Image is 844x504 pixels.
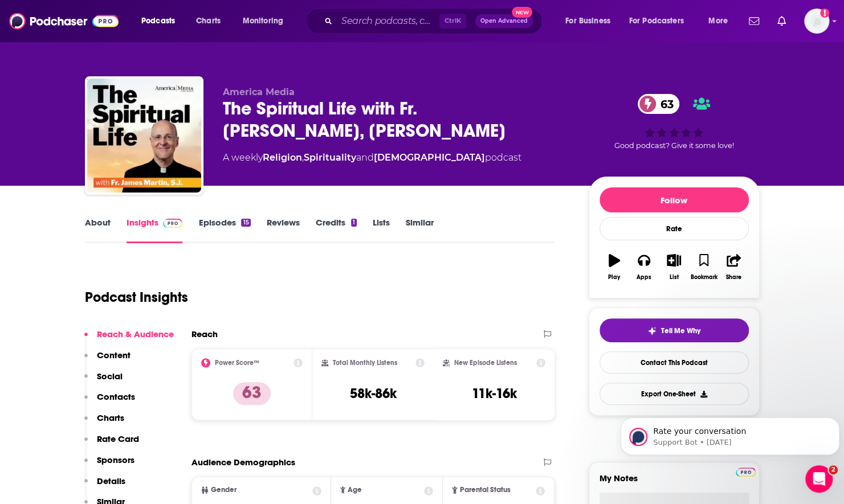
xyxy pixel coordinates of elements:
[97,391,135,402] p: Contacts
[638,94,679,114] a: 63
[84,454,134,476] button: Sponsors
[406,217,434,243] a: Similar
[820,9,829,18] svg: Add a profile image
[302,152,304,163] span: ,
[708,13,728,29] span: More
[243,13,283,29] span: Monitoring
[233,382,271,405] p: 63
[189,12,227,30] a: Charts
[133,12,190,30] button: open menu
[614,141,734,150] span: Good podcast? Give it some love!
[805,465,833,493] iframe: Intercom live chat
[439,14,466,28] span: Ctrl K
[191,457,295,468] h2: Audience Demographics
[198,217,250,243] a: Episodes15
[689,247,719,288] button: Bookmark
[304,152,356,163] a: Spirituality
[460,486,511,494] span: Parental Status
[475,14,533,28] button: Open AdvancedNew
[690,274,717,281] div: Bookmark
[356,152,374,163] span: and
[600,187,749,212] button: Follow
[349,385,396,402] h3: 58k-86k
[804,9,829,34] span: Logged in as nwierenga
[97,371,123,382] p: Social
[744,11,764,31] a: Show notifications dropdown
[565,13,610,29] span: For Business
[163,219,183,228] img: Podchaser Pro
[84,391,135,412] button: Contacts
[241,219,250,227] div: 15
[351,219,357,227] div: 1
[726,274,741,281] div: Share
[512,7,532,18] span: New
[600,217,749,240] div: Rate
[84,350,131,371] button: Content
[223,87,295,97] span: America Media
[87,79,201,192] img: The Spiritual Life with Fr. James Martin, S.J.
[84,371,123,392] button: Social
[85,289,188,306] h1: Podcast Insights
[600,351,749,374] a: Contact This Podcast
[649,94,679,114] span: 63
[719,247,748,288] button: Share
[141,13,175,29] span: Podcasts
[670,274,679,281] div: List
[263,152,302,163] a: Religion
[600,383,749,405] button: Export One-Sheet
[215,359,259,367] h2: Power Score™
[333,359,397,367] h2: Total Monthly Listens
[235,12,298,30] button: open menu
[600,473,749,493] label: My Notes
[196,13,221,29] span: Charts
[773,11,790,31] a: Show notifications dropdown
[191,329,218,339] h2: Reach
[629,13,684,29] span: For Podcasters
[661,326,700,335] span: Tell Me Why
[659,247,688,288] button: List
[85,217,111,243] a: About
[622,12,700,30] button: open menu
[84,412,124,433] button: Charts
[316,8,553,34] div: Search podcasts, credits, & more...
[472,385,517,402] h3: 11k-16k
[97,433,139,444] p: Rate Card
[348,486,362,494] span: Age
[337,12,439,30] input: Search podcasts, credits, & more...
[804,9,829,34] button: Show profile menu
[616,394,844,473] iframe: Intercom notifications message
[557,12,625,30] button: open menu
[84,476,125,497] button: Details
[480,18,528,24] span: Open Advanced
[600,247,629,288] button: Play
[211,486,237,494] span: Gender
[97,329,174,339] p: Reach & Audience
[97,476,125,486] p: Details
[804,9,829,34] img: User Profile
[84,433,139,454] button: Rate Card
[589,87,760,157] div: 63Good podcast? Give it some love!
[700,12,742,30] button: open menu
[97,350,131,360] p: Content
[374,152,485,163] a: [DEMOGRAPHIC_DATA]
[373,217,390,243] a: Lists
[629,247,659,288] button: Apps
[615,425,733,453] a: Get this podcast via API
[84,329,174,350] button: Reach & Audience
[267,217,300,243] a: Reviews
[637,274,651,281] div: Apps
[316,217,357,243] a: Credits1
[9,10,119,32] img: Podchaser - Follow, Share and Rate Podcasts
[600,318,749,342] button: tell me why sparkleTell Me Why
[97,454,134,465] p: Sponsors
[127,217,183,243] a: InsightsPodchaser Pro
[647,326,657,335] img: tell me why sparkle
[454,359,517,367] h2: New Episode Listens
[608,274,620,281] div: Play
